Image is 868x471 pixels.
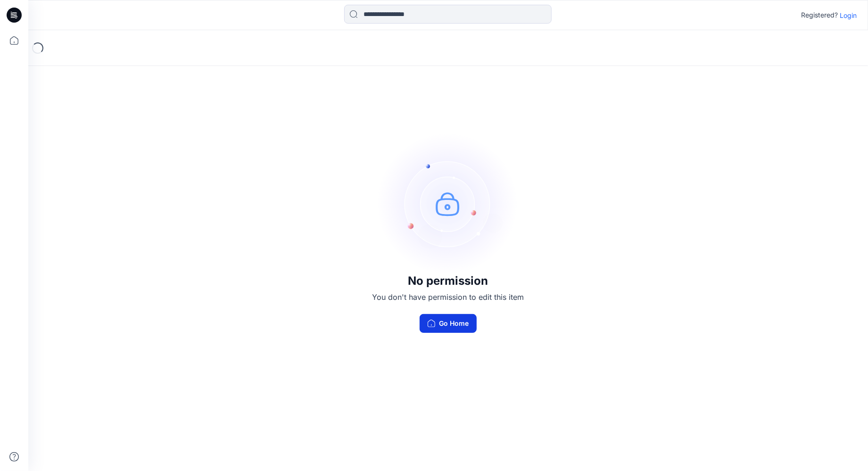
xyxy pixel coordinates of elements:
[372,291,524,303] p: You don't have permission to edit this item
[378,133,519,274] img: no-perm.svg
[372,274,524,288] h3: No permission
[840,10,857,20] p: Login
[801,9,838,21] p: Registered?
[420,314,477,333] button: Go Home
